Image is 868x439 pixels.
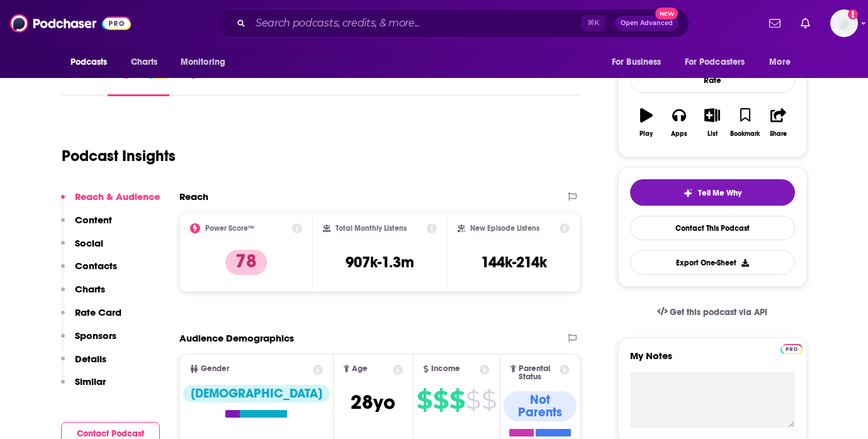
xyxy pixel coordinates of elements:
a: Pro website [781,342,803,354]
p: Similar [75,375,106,387]
span: $ [482,390,496,410]
span: More [769,53,791,71]
span: Tell Me Why [698,188,741,198]
span: $ [466,390,480,410]
span: Age [352,365,368,373]
button: Apps [663,100,696,145]
a: About [62,67,90,96]
span: Gender [201,365,229,373]
p: 78 [225,250,267,275]
img: Podchaser Pro [781,344,803,354]
h2: Power Score™ [205,224,254,233]
img: User Profile [830,9,858,37]
span: Get this podcast via API [670,307,767,318]
h2: Audience Demographics [179,332,294,344]
h2: New Episode Listens [470,224,539,233]
p: Social [75,237,103,249]
button: Contacts [61,260,117,283]
p: Rate Card [75,306,121,318]
h3: 907k-1.3m [346,253,414,272]
button: Play [630,100,663,145]
button: Share [762,100,794,145]
div: [DEMOGRAPHIC_DATA] [183,385,330,403]
a: Credits208 [338,67,393,96]
span: For Business [612,53,662,71]
button: tell me why sparkleTell Me Why [630,179,795,206]
a: Charts [123,50,166,74]
h1: Podcast Insights [62,147,176,165]
a: Episodes576 [187,67,249,96]
div: Not Parents [504,391,577,421]
h2: Reach [179,191,208,203]
a: Contact This Podcast [630,216,795,240]
a: InsightsPodchaser Pro [108,67,170,96]
button: Reach & Audience [61,191,160,214]
span: Logged in as autumncomm [830,9,858,37]
p: Contacts [75,260,117,272]
p: Sponsors [75,330,116,342]
div: Search podcasts, credits, & more... [216,9,689,38]
span: $ [449,390,465,410]
button: Details [61,353,106,376]
p: Reach & Audience [75,191,160,203]
span: 28 yo [351,390,395,414]
span: For Podcasters [685,53,745,71]
h3: 144k-214k [481,253,547,272]
button: Similar [61,375,106,399]
span: $ [417,390,432,410]
svg: Add a profile image [848,9,858,19]
span: Monitoring [181,53,225,71]
button: open menu [760,50,806,74]
div: Play [640,130,653,138]
button: open menu [677,50,764,74]
a: Lists37 [412,67,448,96]
button: open menu [603,50,677,74]
button: Open AdvancedNew [615,16,679,31]
span: ⌘ K [582,15,605,31]
img: tell me why sparkle [683,188,693,198]
p: Content [75,214,112,226]
p: Details [75,353,106,365]
div: Share [770,130,787,138]
span: New [655,8,678,19]
button: Show profile menu [830,9,858,37]
button: List [696,100,728,145]
a: Similar [466,67,497,96]
label: My Notes [630,350,795,372]
span: Open Advanced [621,20,673,26]
button: Bookmark [729,100,762,145]
button: Sponsors [61,330,116,353]
div: Apps [671,130,687,138]
span: Podcasts [70,53,108,71]
h2: Total Monthly Listens [335,224,407,233]
div: List [707,130,718,138]
span: $ [433,390,448,410]
p: Charts [75,283,105,295]
img: Podchaser - Follow, Share and Rate Podcasts [10,11,131,35]
span: Parental Status [519,365,558,381]
button: Charts [61,283,105,306]
a: Show notifications dropdown [764,13,786,34]
button: Social [61,237,103,260]
button: Rate Card [61,306,121,330]
button: open menu [62,50,124,74]
a: Reviews12 [268,67,320,96]
a: Show notifications dropdown [796,13,815,34]
div: Bookmark [730,130,760,138]
button: Export One-Sheet [630,250,795,275]
input: Search podcasts, credits, & more... [251,13,582,33]
button: open menu [172,50,242,74]
a: Get this podcast via API [647,297,778,328]
button: Content [61,214,112,237]
span: Charts [131,53,158,71]
div: Rate [630,67,795,93]
span: Income [431,365,460,373]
